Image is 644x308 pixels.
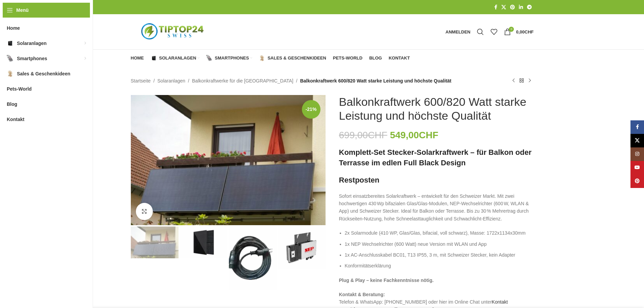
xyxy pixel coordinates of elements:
[509,27,514,32] span: 0
[442,25,474,39] a: Anmelden
[131,77,452,85] nav: Breadcrumb
[17,52,47,65] span: Smartphones
[131,51,144,65] a: Home
[630,174,644,188] a: Pinterest Social Link
[302,100,320,119] span: -21%
[630,147,644,161] a: Instagram Social Link
[630,120,644,134] a: Facebook Social Link
[7,22,20,34] span: Home
[339,278,434,283] strong: Plug & Play – keine Fachkenntnisse nötig.
[368,130,387,140] span: CHF
[492,3,499,12] a: Facebook Social Link
[7,98,17,110] span: Blog
[492,299,508,305] a: Kontakt
[259,51,326,65] a: Sales & Geschenkideen
[158,77,186,85] a: Solaranlagen
[339,176,380,184] strong: Restposten
[339,292,385,297] strong: Kontakt & Beratung:
[7,70,14,77] img: Sales & Geschenkideen
[339,148,532,167] strong: Komplett-Set Stecker-Solarkraftwerk – für Balkon oder Terrasse im edlen Full Black Design
[499,3,508,12] a: X Social Link
[7,113,24,125] span: Kontakt
[509,77,518,85] a: Vorheriges Produkt
[16,6,29,14] span: Menü
[131,227,178,258] img: Balkonkraftwerke für die Schweiz2_XL
[419,130,438,140] span: CHF
[333,51,362,65] a: Pets-World
[151,55,157,61] img: Solaranlagen
[151,51,200,65] a: Solaranlagen
[526,77,534,85] a: Nächstes Produkt
[339,192,534,223] p: Sofort einsatzbereites Solarkraftwerk – entwickelt für den Schweizer Markt. Mit zwei hochwertigen...
[474,25,487,39] a: Suche
[369,51,382,65] a: Blog
[17,37,47,49] span: Solaranlagen
[339,95,534,123] h1: Balkonkraftwerk 600/820 Watt starke Leistung und höchste Qualität
[131,77,151,85] a: Startseite
[390,130,438,140] bdi: 549,00
[180,227,228,258] img: Balkonkraftwerke mit edlem Schwarz Schwarz Design
[300,77,452,85] span: Balkonkraftwerk 600/820 Watt starke Leistung und höchste Qualität
[259,55,265,61] img: Sales & Geschenkideen
[7,40,14,47] img: Solaranlagen
[131,29,215,34] a: Logo der Website
[333,55,362,61] span: Pets-World
[159,55,196,61] span: Solaranlagen
[17,68,70,80] span: Sales & Geschenkideen
[525,29,534,34] span: CHF
[446,30,471,34] span: Anmelden
[345,240,534,248] li: 1x NEP Wechselrichter (600 Watt) neue Version mit WLAN und App
[345,251,534,259] li: 1x AC-Anschlusskabel BC01, T13 IP55, 3 m, mit Schweizer Stecker, kein Adapter
[7,55,14,62] img: Smartphones
[487,25,501,39] div: Meine Wunschliste
[267,55,326,61] span: Sales & Geschenkideen
[630,161,644,174] a: YouTube Social Link
[339,130,387,140] bdi: 699,00
[229,227,277,290] img: Balkonkraftwerk 600/820 Watt starke Leistung und höchste Qualität – Bild 3
[131,55,144,61] span: Home
[630,134,644,147] a: X Social Link
[369,55,382,61] span: Blog
[206,51,252,65] a: Smartphones
[215,55,249,61] span: Smartphones
[508,3,517,12] a: Pinterest Social Link
[345,262,534,269] li: Konformitätserklärung
[127,51,413,65] div: Hauptnavigation
[206,55,212,61] img: Smartphones
[517,3,525,12] a: LinkedIn Social Link
[192,77,293,85] a: Balkonkraftwerke für die [GEOGRAPHIC_DATA]
[278,227,326,269] img: Nep600 Wechselrichter
[389,51,410,65] a: Kontakt
[389,55,410,61] span: Kontakt
[345,229,534,237] li: 2x Solarmodule (410 WP, Glas/Glas, bifacial, voll schwarz), Masse: 1722x1134x30mm
[7,83,32,95] span: Pets-World
[525,3,534,12] a: Telegram Social Link
[516,29,533,34] bdi: 0,00
[131,95,326,225] img: Balkonkraftwerke für die Schweiz2_XL
[501,25,537,39] a: 0 0,00CHF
